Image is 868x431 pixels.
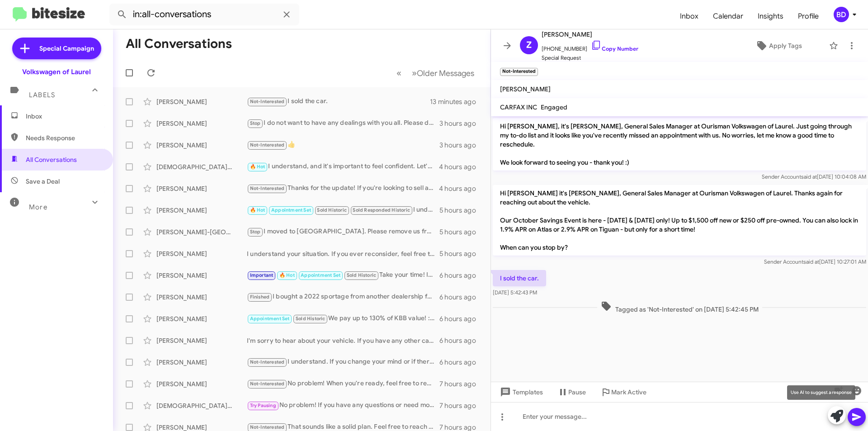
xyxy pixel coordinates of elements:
span: Sold Historic [296,316,325,322]
div: 4 hours ago [439,162,483,171]
div: I do not want to have any dealings with you all. Please do not contact me again. [247,118,439,128]
span: « [396,67,401,79]
div: 5 hours ago [439,249,483,258]
span: Special Campaign [39,44,94,53]
div: [PERSON_NAME] [156,336,247,345]
span: 🔥 Hot [279,272,295,278]
div: [PERSON_NAME] [156,184,247,193]
button: BD [826,7,858,22]
span: Labels [29,91,55,99]
div: 5 hours ago [439,227,483,237]
span: [PERSON_NAME] [542,29,638,40]
div: [PERSON_NAME] [156,379,247,388]
button: Next [406,64,480,82]
div: [PERSON_NAME] [156,97,247,106]
div: I understand, and it's important to feel confident. Let's schedule an appointment to discuss your... [247,161,439,172]
span: Stop [250,229,261,235]
div: No problem! If you have any questions or need more details, feel free to reach out. When you're r... [247,400,439,411]
div: [PERSON_NAME] [156,271,247,280]
span: More [29,203,47,211]
span: Save a Deal [26,177,60,186]
div: 6 hours ago [439,293,483,302]
div: 4 hours ago [439,184,483,193]
button: Pause [550,384,593,400]
a: Inbox [673,3,706,29]
div: I'm sorry to hear about your vehicle. If you have any other cars you'd like to sell, please let m... [247,336,439,345]
div: [PERSON_NAME] [156,293,247,302]
div: 7 hours ago [439,379,483,388]
div: 6 hours ago [439,336,483,345]
div: [PERSON_NAME] [156,141,247,150]
span: Try Pausing [250,403,276,408]
span: Special Request [542,53,638,62]
span: Tagged as 'Not-Interested' on [DATE] 5:42:45 PM [597,301,762,314]
span: Sold Historic [317,207,347,213]
a: Copy Number [591,45,638,52]
div: 6 hours ago [439,271,483,280]
span: Engaged [541,103,567,111]
span: [PHONE_NUMBER] [542,40,638,53]
input: Search [109,4,299,25]
span: Calendar [706,3,750,29]
div: Use AI to suggest a response [787,385,855,400]
p: I sold the car. [493,270,546,286]
div: [PERSON_NAME] [156,249,247,258]
span: Templates [498,384,543,400]
button: Previous [391,64,407,82]
div: No problem! When you're ready, feel free to reach out. If you’re considering selling your vehicle... [247,379,439,389]
span: Not-Interested [250,381,285,387]
span: » [412,67,417,79]
div: I understand your position. If you ever decide to sell your Tiguan in the future, I’m here to hel... [247,205,439,215]
span: 🔥 Hot [250,164,265,170]
div: [DEMOGRAPHIC_DATA][PERSON_NAME] [156,162,247,171]
div: Thanks for the update! If you're looking to sell another vehicle in the future, feel free to reac... [247,183,439,194]
div: [PERSON_NAME] [156,358,247,367]
div: 6 hours ago [439,358,483,367]
div: I understand your situation. If you ever reconsider, feel free to reach out. We’re here to help w... [247,249,439,258]
div: Take your time! If you're ready to discuss selling your vehicle or have any questions, feel free ... [247,270,439,280]
span: Apply Tags [769,38,802,54]
p: Hi [PERSON_NAME], it's [PERSON_NAME], General Sales Manager at Ourisman Volkswagen of Laurel. Jus... [493,118,866,171]
div: I moved to [GEOGRAPHIC_DATA]. Please remove us from your files. [247,227,439,237]
div: We pay up to 130% of KBB value! :) We need to look under the hood to get you an exact number - so... [247,313,439,324]
div: I bought a 2022 sportage from another dealership for the same price you were selling the 2020 spo... [247,292,439,302]
div: 13 minutes ago [430,97,483,106]
span: Sender Account [DATE] 10:04:08 AM [762,173,866,180]
span: All Conversations [26,155,77,164]
span: Appointment Set [250,316,290,322]
nav: Page navigation example [392,64,480,82]
span: Sender Account [DATE] 10:27:01 AM [764,258,866,265]
div: 👍 [247,140,439,150]
span: Not-Interested [250,99,285,104]
div: 5 hours ago [439,206,483,215]
a: Insights [750,3,791,29]
span: said at [803,258,819,265]
small: Not-Interested [500,68,538,76]
span: Sold Historic [347,272,377,278]
div: [PERSON_NAME]-[GEOGRAPHIC_DATA] [156,227,247,237]
div: 6 hours ago [439,314,483,323]
span: Not-Interested [250,185,285,191]
span: Older Messages [417,68,474,78]
div: [PERSON_NAME] [156,119,247,128]
a: Profile [791,3,826,29]
span: CARFAX INC [500,103,537,111]
span: Not-Interested [250,424,285,430]
div: [DEMOGRAPHIC_DATA][PERSON_NAME] [156,401,247,410]
div: BD [834,7,849,22]
span: Appointment Set [271,207,311,213]
div: 7 hours ago [439,401,483,410]
span: Finished [250,294,270,300]
p: Hi [PERSON_NAME] it's [PERSON_NAME], General Sales Manager at Ourisman Volkswagen of Laurel. Than... [493,185,866,256]
span: Mark Active [611,384,646,400]
span: said at [801,173,817,180]
div: [PERSON_NAME] [156,314,247,323]
h1: All Conversations [126,37,232,51]
div: Volkswagen of Laurel [22,67,91,76]
span: [DATE] 5:42:43 PM [493,289,537,296]
span: Important [250,272,274,278]
div: [PERSON_NAME] [156,206,247,215]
